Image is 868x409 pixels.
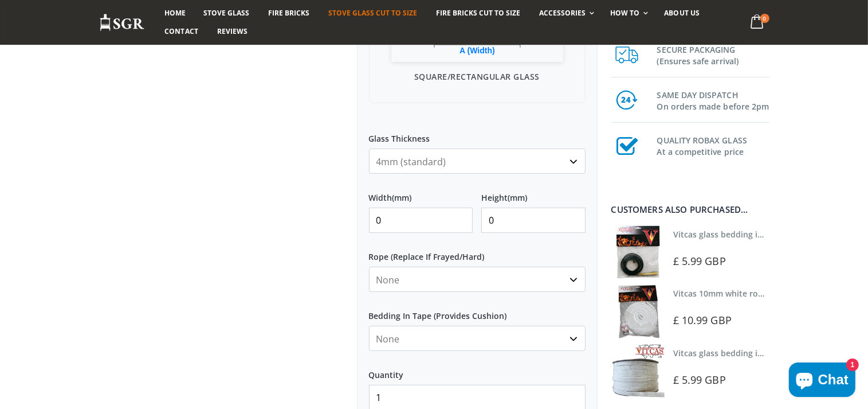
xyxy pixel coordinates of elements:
[156,4,195,22] a: Home
[165,26,198,36] span: Contact
[268,8,309,18] span: Fire Bricks
[99,13,145,32] img: Stove Glass Replacement
[203,8,249,18] span: Stove Glass
[369,360,586,380] label: Quantity
[611,344,665,398] img: Vitcas stove glass bedding in tape
[745,11,769,34] a: 0
[531,4,600,22] a: Accessories
[665,8,700,18] span: About us
[195,4,258,22] a: Stove Glass
[427,4,529,22] a: Fire Bricks Cut To Size
[369,123,586,144] label: Glass Thickness
[320,4,426,22] a: Stove Glass Cut To Size
[657,87,769,112] h3: SAME DAY DISPATCH On orders made before 2pm
[657,42,769,67] h3: SECURE PACKAGING (Ensures safe arrival)
[369,241,586,262] label: Rope (Replace If Frayed/Hard)
[481,182,586,203] label: Height
[785,363,859,400] inbox-online-store-chat: Shopify online store chat
[392,193,412,203] span: (mm)
[369,301,586,321] label: Bedding In Tape (Provides Cushion)
[760,14,769,23] span: 0
[602,4,654,22] a: How To
[369,182,473,203] label: Width
[611,225,665,279] img: Vitcas stove glass bedding in tape
[436,8,520,18] span: Fire Bricks Cut To Size
[657,133,769,158] h3: QUALITY ROBAX GLASS At a competitive price
[673,254,726,268] span: £ 5.99 GBP
[611,8,640,18] span: How To
[217,26,248,36] span: Reviews
[328,8,417,18] span: Stove Glass Cut To Size
[611,205,769,214] div: Customers also purchased...
[656,4,708,22] a: About us
[611,285,665,338] img: Vitcas white rope, glue and gloves kit 10mm
[673,373,726,387] span: £ 5.99 GBP
[539,8,586,18] span: Accessories
[508,193,527,203] span: (mm)
[156,22,207,41] a: Contact
[381,71,574,83] p: Square/Rectangular Glass
[673,313,732,327] span: £ 10.99 GBP
[260,4,318,22] a: Fire Bricks
[165,8,186,18] span: Home
[209,22,256,41] a: Reviews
